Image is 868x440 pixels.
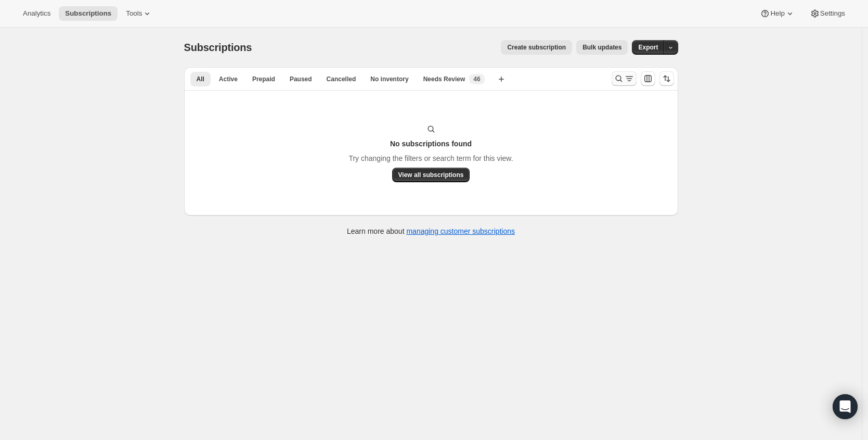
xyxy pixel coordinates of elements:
a: managing customer subscriptions [406,227,515,235]
button: Bulk updates [576,40,628,55]
span: Cancelled [327,75,356,83]
button: Customize table column order and visibility [641,71,655,86]
button: Settings [804,6,851,21]
button: Search and filter results [612,71,637,86]
span: No inventory [370,75,408,83]
span: Needs Review [423,75,465,83]
span: Create subscription [507,43,566,52]
button: Help [754,6,801,21]
span: Export [638,43,658,52]
span: Help [770,9,784,18]
button: Sort the results [659,71,674,86]
span: Subscriptions [184,42,252,53]
span: Analytics [23,9,50,18]
span: Settings [820,9,845,18]
button: Analytics [17,6,57,21]
span: Paused [290,75,312,83]
span: Bulk updates [582,43,621,52]
span: Prepaid [252,75,275,83]
button: Create new view [493,72,510,86]
button: Create subscription [501,40,572,55]
span: All [197,75,204,83]
span: Subscriptions [65,9,111,18]
button: Tools [120,6,159,21]
span: View all subscriptions [398,171,464,179]
button: Subscriptions [59,6,118,21]
span: Active [219,75,238,83]
div: Open Intercom Messenger [833,394,858,419]
span: Tools [126,9,142,18]
h3: No subscriptions found [390,139,472,149]
button: Export [632,40,664,55]
p: Learn more about [347,226,515,236]
button: View all subscriptions [392,168,470,182]
span: 46 [473,75,480,83]
p: Try changing the filters or search term for this view. [348,153,513,164]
